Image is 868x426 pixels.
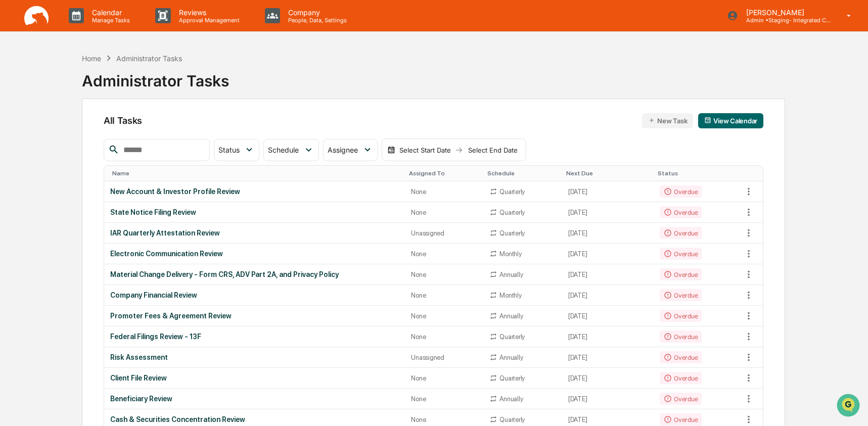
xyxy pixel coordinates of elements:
div: Annually [499,312,523,320]
span: Schedule [268,146,299,154]
img: calendar [387,146,395,154]
div: Overdue [660,310,702,322]
div: Administrator Tasks [82,64,229,90]
div: Quarterly [499,209,525,216]
p: Calendar [84,8,135,17]
div: Start new chat [34,77,166,87]
div: None [411,416,477,423]
div: Monthly [499,292,521,299]
td: [DATE] [562,347,654,368]
td: [DATE] [562,202,654,223]
div: Overdue [660,227,702,239]
p: Manage Tasks [84,17,135,24]
td: [DATE] [562,368,654,389]
button: Start new chat [172,80,184,92]
button: New Task [642,113,693,128]
div: None [411,374,477,382]
p: Admin • Staging- Integrated Compliance Advisors [738,17,832,24]
div: Quarterly [499,229,525,237]
img: 1746055101610-c473b297-6a78-478c-a979-82029cc54cd1 [10,77,28,96]
div: Overdue [660,393,702,405]
div: Federal Filings Review - 13F [110,333,399,341]
div: None [411,395,477,403]
div: Monthly [499,250,521,258]
div: None [411,250,477,258]
div: Unassigned [411,354,477,361]
div: Overdue [660,330,702,343]
div: Overdue [660,351,702,363]
td: [DATE] [562,223,654,244]
div: Quarterly [499,374,525,382]
div: Administrator Tasks [116,54,182,63]
div: Risk Assessment [110,353,399,361]
img: logo [24,6,49,26]
div: Annually [499,271,523,278]
div: Annually [499,354,523,361]
p: Company [280,8,352,17]
div: Quarterly [499,416,525,423]
div: Home [82,54,101,63]
a: Powered byPylon [71,171,122,179]
div: We're available if you need us! [34,87,128,96]
div: Quarterly [499,188,525,196]
p: People, Data, Settings [280,17,352,24]
div: None [411,271,477,278]
div: Toggle SortBy [409,170,479,177]
div: None [411,333,477,341]
span: Attestations [83,127,125,137]
img: arrow right [455,146,463,154]
div: Overdue [660,372,702,384]
div: None [411,188,477,196]
div: Electronic Communication Review [110,250,399,258]
div: Beneficiary Review [110,395,399,403]
div: Toggle SortBy [487,170,558,177]
iframe: Open customer support [836,393,863,420]
div: Cash & Securities Concentration Review [110,415,399,423]
div: Quarterly [499,333,525,341]
a: 🔎Data Lookup [6,143,68,161]
div: Client File Review [110,374,399,382]
span: Data Lookup [20,147,64,157]
div: Overdue [660,289,702,301]
div: Promoter Fees & Agreement Review [110,312,399,320]
div: Company Financial Review [110,291,399,299]
td: [DATE] [562,244,654,264]
span: Preclearance [20,127,65,137]
a: 🗄️Attestations [69,123,129,141]
button: View Calendar [698,113,763,128]
div: Select End Date [465,146,521,154]
span: Assignee [328,146,358,154]
div: 🖐️ [10,128,18,136]
div: 🔎 [10,148,18,156]
div: Toggle SortBy [112,170,401,177]
div: Annually [499,395,523,403]
span: All Tasks [104,115,142,126]
td: [DATE] [562,326,654,347]
p: Reviews [171,8,245,17]
div: Overdue [660,413,702,425]
div: None [411,292,477,299]
td: [DATE] [562,181,654,202]
div: New Account & Investor Profile Review [110,187,399,196]
p: Approval Management [171,17,245,24]
div: None [411,312,477,320]
td: [DATE] [562,264,654,285]
div: IAR Quarterly Attestation Review [110,229,399,237]
td: [DATE] [562,389,654,409]
td: [DATE] [562,306,654,326]
div: State Notice Filing Review [110,208,399,216]
img: calendar [704,117,711,124]
span: Status [218,146,240,154]
p: How can we help? [10,21,184,37]
div: Toggle SortBy [658,170,739,177]
p: [PERSON_NAME] [738,8,832,17]
div: Overdue [660,248,702,260]
div: None [411,209,477,216]
a: 🖐️Preclearance [6,123,69,141]
div: Overdue [660,185,702,198]
div: Material Change Delivery - Form CRS, ADV Part 2A, and Privacy Policy [110,270,399,278]
div: Select Start Date [397,146,453,154]
div: Overdue [660,268,702,280]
